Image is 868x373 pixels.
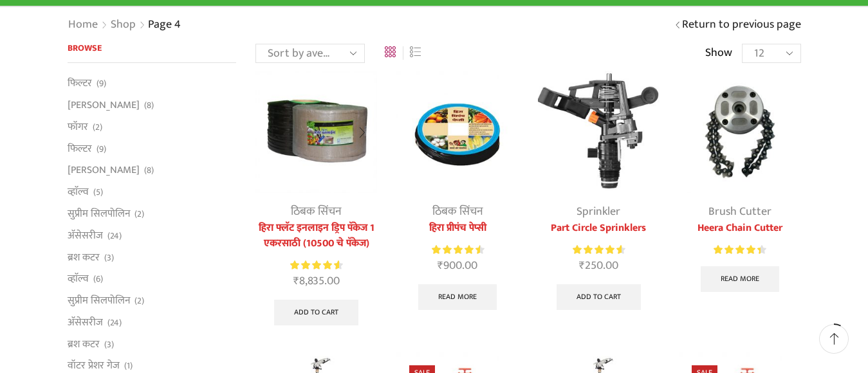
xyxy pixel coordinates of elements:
[290,259,339,272] span: Rated out of 5
[418,284,497,310] a: Select options for “हिरा प्रीपंच पेप्सी”
[557,284,641,310] a: Add to cart: “Part Circle Sprinklers”
[104,338,114,351] span: (3)
[714,243,766,257] div: Rated 4.50 out of 5
[68,290,130,312] a: सुप्रीम सिलपोलिन
[708,202,771,221] a: Brush Cutter
[110,17,136,33] a: Shop
[255,71,377,192] img: Flat Inline
[134,295,144,307] span: (2)
[68,268,89,290] a: व्हाॅल्व
[438,256,443,275] span: ₹
[701,266,779,292] a: Read more about “Heera Chain Cutter”
[290,259,342,272] div: Rated 4.67 out of 5
[255,221,377,251] a: हिरा फ्लॅट इनलाइन ड्रिप पॅकेज 1 एकरसाठी (10500 चे पॅकेज)
[68,224,103,246] a: अ‍ॅसेसरीज
[538,71,660,192] img: part circle sprinkler
[134,208,144,221] span: (2)
[679,71,800,192] img: Heera Chain Cutter
[97,143,106,156] span: (9)
[396,221,518,236] a: हिरा प्रीपंच पेप्सी
[682,17,801,33] a: Return to previous page
[93,273,103,286] span: (6)
[104,251,114,264] span: (3)
[68,41,102,55] span: Browse
[577,202,620,221] a: Sprinkler
[396,71,518,192] img: Heera Pre Punch Pepsi
[68,333,100,355] a: ब्रश कटर
[107,230,122,242] span: (24)
[432,202,483,221] a: ठिबक सिंचन
[68,159,140,181] a: [PERSON_NAME]
[293,271,340,291] bdi: 8,835.00
[144,164,154,177] span: (8)
[93,121,102,134] span: (2)
[97,77,106,90] span: (9)
[679,221,800,236] a: Heera Chain Cutter
[705,45,732,62] span: Show
[107,316,122,329] span: (24)
[68,181,89,203] a: व्हाॅल्व
[432,243,481,257] span: Rated out of 5
[274,300,358,325] a: Add to cart: “हिरा फ्लॅट इनलाइन ड्रिप पॅकेज 1 एकरसाठी (10500 चे पॅकेज)”
[573,243,625,257] div: Rated 4.67 out of 5
[538,221,660,236] a: Part Circle Sprinklers
[68,17,98,33] a: Home
[68,246,100,268] a: ब्रश कटर
[93,186,103,199] span: (5)
[124,359,133,372] span: (1)
[68,311,103,333] a: अ‍ॅसेसरीज
[438,256,477,275] bdi: 900.00
[293,271,299,291] span: ₹
[291,202,342,221] a: ठिबक सिंचन
[68,138,92,159] a: फिल्टर
[68,76,92,94] a: फिल्टर
[255,44,365,63] select: Shop order
[148,15,181,34] span: Page 4
[68,17,183,33] nav: Breadcrumb
[573,243,622,257] span: Rated out of 5
[579,256,585,275] span: ₹
[432,243,484,257] div: Rated 4.67 out of 5
[579,256,618,275] bdi: 250.00
[68,116,88,138] a: फॉगर
[714,243,761,257] span: Rated out of 5
[68,95,140,116] a: [PERSON_NAME]
[144,99,154,112] span: (8)
[68,203,130,224] a: सुप्रीम सिलपोलिन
